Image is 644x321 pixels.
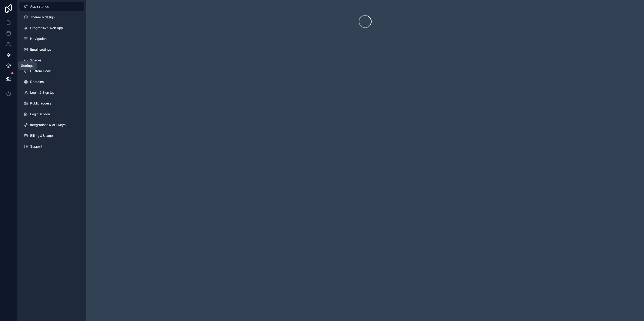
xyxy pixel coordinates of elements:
a: Progressive Web App [19,24,84,32]
span: Login screen [30,112,50,116]
span: Login & Sign Up [30,90,54,95]
a: Integrations & API Keys [19,121,84,129]
span: Progressive Web App [30,26,63,30]
a: Theme & design [19,13,84,22]
div: Settings [21,64,33,68]
a: Domains [19,78,84,86]
span: Support [30,144,42,149]
a: Login & Sign Up [19,88,84,97]
a: Support [19,142,84,151]
a: App settings [19,2,84,11]
span: Theme & design [30,15,55,19]
span: Integrations & API Keys [30,123,65,127]
span: Billing & Usage [30,134,53,138]
a: Navigation [19,34,84,43]
span: Domains [30,80,44,84]
a: Custom Code [19,67,84,75]
a: Billing & Usage [19,131,84,140]
span: Navigation [30,37,47,41]
a: Spaces [19,56,84,65]
a: Public access [19,99,84,108]
span: App settings [30,4,49,9]
a: Login screen [19,110,84,118]
span: Email settings [30,47,51,52]
a: Email settings [19,45,84,54]
span: Public access [30,101,51,106]
span: Custom Code [30,69,51,73]
span: Spaces [30,58,41,62]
